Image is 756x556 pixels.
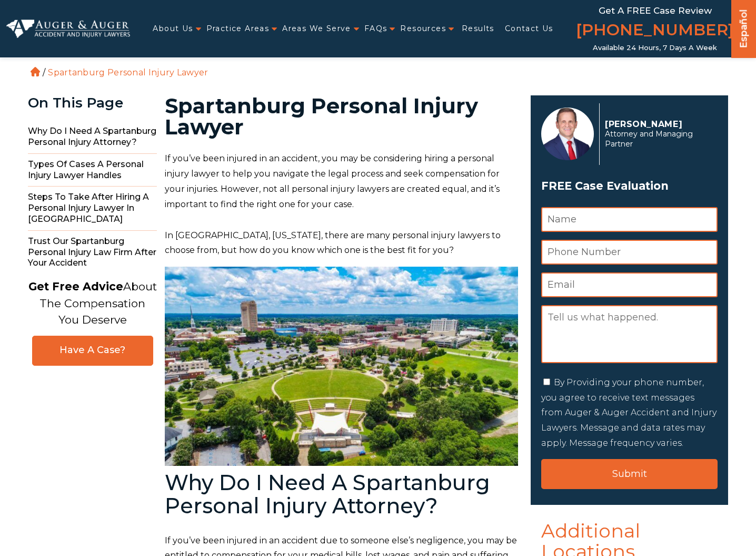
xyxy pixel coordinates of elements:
input: Phone Number [541,240,718,265]
span: Get a FREE Case Review [599,5,712,16]
li: Spartanburg Personal Injury Lawyer [45,67,211,77]
span: In [GEOGRAPHIC_DATA], [US_STATE], there are many personal injury lawyers to choose from, but how ... [165,230,501,256]
div: On This Page [28,95,157,111]
h1: Spartanburg Personal Injury Lawyer [165,95,518,138]
img: spartanburg-south-carolina [165,267,518,465]
a: Resources [400,18,446,40]
input: Name [541,207,718,232]
span: Steps to Take after Hiring a Personal Injury Lawyer in [GEOGRAPHIC_DATA] [28,187,157,230]
span: Why Do I Need a Spartanburg Personal Injury Attorney? [28,121,157,154]
p: [PERSON_NAME] [605,119,712,129]
a: Practice Areas [206,18,270,40]
a: Areas We Serve [282,18,351,40]
label: By Providing your phone number, you agree to receive text messages from Auger & Auger Accident an... [541,377,717,448]
img: Herbert Auger [541,108,594,160]
span: Available 24 Hours, 7 Days a Week [593,44,717,52]
span: Trust Our Spartanburg Personal Injury Law Firm After Your Accident [28,231,157,274]
a: Contact Us [505,18,553,40]
span: Have A Case? [43,344,142,356]
img: Auger & Auger Accident and Injury Lawyers Logo [6,19,130,38]
input: Email [541,272,718,297]
b: Why Do I Need A Spartanburg Personal Injury Attorney? [165,470,490,519]
span: Types of Cases a Personal Injury Lawyer Handles [28,154,157,187]
a: [PHONE_NUMBER] [576,18,734,44]
span: If you’ve been injured in an accident, you may be considering hiring a personal injury lawyer to ... [165,153,500,209]
a: FAQs [364,18,387,40]
span: Attorney and Managing Partner [605,129,712,149]
a: Results [462,18,494,40]
span: FREE Case Evaluation [541,176,718,196]
a: Have A Case? [32,336,153,366]
strong: Get Free Advice [28,280,123,293]
a: Home [31,67,40,76]
p: About The Compensation You Deserve [28,278,157,328]
input: Submit [541,459,718,489]
a: About Us [153,18,193,40]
